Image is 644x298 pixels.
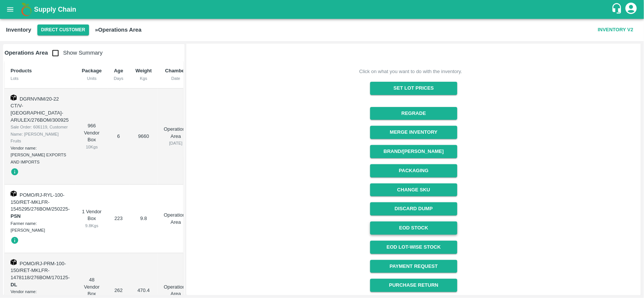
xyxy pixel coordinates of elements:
button: Packaging [370,164,457,177]
b: Age [114,68,123,73]
button: Brand/[PERSON_NAME] [370,145,457,158]
span: POMO/RJ-RYL-100-150/RET-MKLFR-1545295/276BOM/250225 [11,192,68,212]
div: Sale Order: 606119, Customer Name: [PERSON_NAME] Fruits [11,124,70,144]
strong: DL [11,282,17,287]
button: Select DC [37,24,89,35]
div: Date [164,75,188,82]
div: Lots [11,75,70,82]
div: Days [114,75,123,82]
b: Weight [135,68,152,73]
a: EOD Stock [370,222,457,235]
div: 966 Vendor Box [82,122,102,150]
div: Farmer name: [PERSON_NAME] [11,220,70,234]
div: Units [82,75,102,82]
p: Operations Area [164,126,188,140]
strong: PSN [11,213,21,219]
b: Package [82,68,102,73]
img: logo [19,2,34,17]
img: box [11,95,17,101]
div: Kgs [135,75,152,82]
div: [DATE] [164,140,188,147]
div: Click on what you want to do with the inventory. [359,68,462,75]
a: EOD Lot-wise Stock [370,241,457,254]
div: 1 Vendor Box [82,208,102,229]
img: box [11,191,17,197]
b: Inventory [6,27,31,33]
button: Purchase Return [370,279,457,292]
div: Vendor name: [PERSON_NAME] EXPORTS AND IMPORTS [11,145,70,165]
b: Operations Area [5,50,48,56]
p: Operations Area [164,212,188,226]
button: Regrade [370,107,457,120]
b: Chamber [165,68,186,73]
a: Payment Request [370,260,457,273]
td: 6 [108,89,129,185]
span: DGRNVNM/20-22 CT/V-[GEOGRAPHIC_DATA]-ARULEX/276BOM/300925 [11,96,69,123]
div: 10 Kgs [82,144,102,150]
button: Change SKU [370,183,457,197]
span: 9660 [138,133,149,139]
button: Set Lot Prices [370,82,457,95]
b: Supply Chain [34,6,76,13]
img: box [11,259,17,265]
button: Inventory V2 [595,23,636,37]
button: open drawer [2,1,19,18]
button: Discard Dump [370,202,457,215]
b: Products [11,68,32,73]
button: Merge Inventory [370,126,457,139]
b: » Operations Area [95,27,141,33]
span: Show Summary [48,50,103,56]
span: - [11,275,70,287]
a: Supply Chain [34,4,611,15]
span: POMO/RJ-PRM-100-150/RET-MKLFR-1478118/276BOM/170125 [11,261,68,280]
div: account of current user [624,2,638,17]
div: 9.8 Kgs [82,222,102,229]
td: 223 [108,185,129,253]
p: Operations Area [164,284,188,298]
div: customer-support [611,3,624,16]
span: 9.8 [140,215,147,221]
span: 470.4 [137,287,150,293]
